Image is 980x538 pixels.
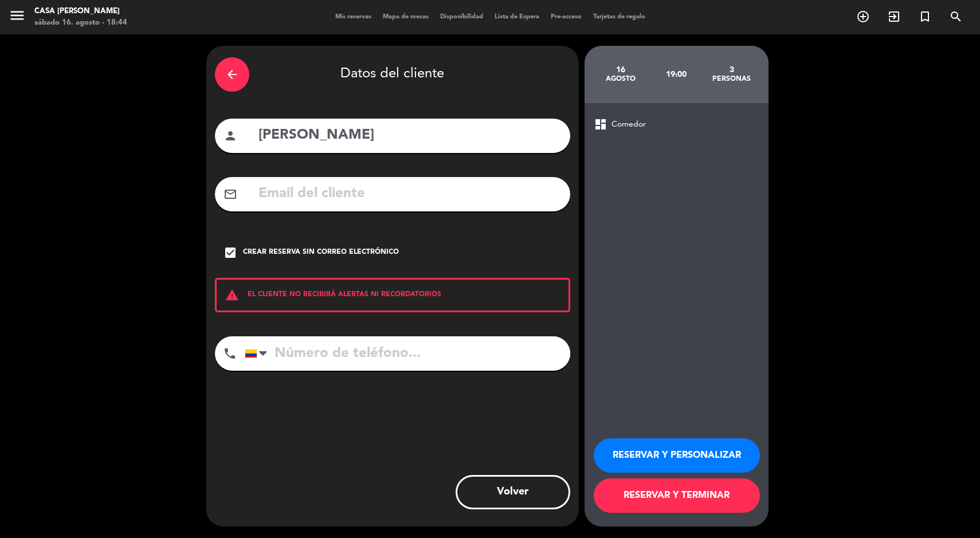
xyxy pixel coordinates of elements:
div: 3 [704,65,759,74]
span: Mis reservas [330,14,377,20]
div: 16 [593,65,649,74]
i: mail_outline [224,187,237,201]
div: Colombia: +57 [245,337,272,370]
i: menu [9,7,26,24]
i: warning [217,288,248,302]
i: arrow_back [225,68,239,81]
input: Email del cliente [257,182,562,206]
button: menu [9,7,26,28]
input: Número de teléfono... [245,336,570,371]
span: Tarjetas de regalo [587,14,651,20]
span: Lista de Espera [489,14,545,20]
i: add_circle_outline [856,10,870,23]
i: search [949,10,963,23]
div: Crear reserva sin correo electrónico [243,247,399,258]
div: Casa [PERSON_NAME] [34,6,127,17]
div: Datos del cliente [215,54,570,95]
span: Mapa de mesas [377,14,434,20]
input: Nombre del cliente [257,124,562,147]
i: turned_in_not [918,10,932,23]
button: RESERVAR Y PERSONALIZAR [594,438,760,473]
i: exit_to_app [887,10,901,23]
button: RESERVAR Y TERMINAR [594,478,760,513]
i: phone [223,347,237,360]
span: Disponibilidad [434,14,489,20]
span: Comedor [611,118,646,131]
i: check_box [224,246,237,260]
i: person [224,129,237,143]
button: Volver [456,475,570,509]
div: agosto [593,74,649,84]
span: dashboard [594,117,607,131]
div: sábado 16. agosto - 18:44 [34,17,127,29]
div: 19:00 [648,54,704,95]
span: Pre-acceso [545,14,587,20]
div: EL CLIENTE NO RECIBIRÁ ALERTAS NI RECORDATORIOS [215,278,570,312]
div: personas [704,74,759,84]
